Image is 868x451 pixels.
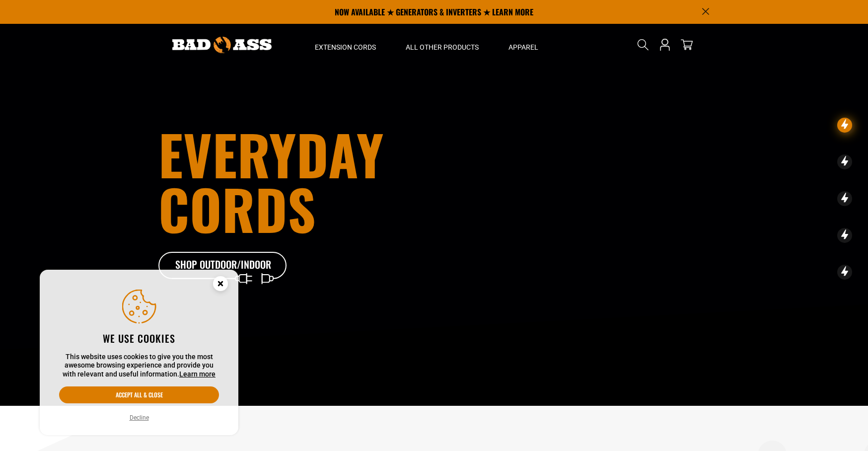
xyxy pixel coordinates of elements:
p: This website uses cookies to give you the most awesome browsing experience and provide you with r... [59,353,219,379]
span: All Other Products [406,43,479,52]
button: Accept all & close [59,386,219,403]
span: Extension Cords [315,43,376,52]
a: Shop Outdoor/Indoor [158,252,288,280]
summary: Search [635,37,651,53]
h1: Everyday cords [158,127,489,236]
summary: Apparel [494,24,553,66]
button: Decline [127,413,152,423]
summary: Extension Cords [300,24,391,66]
a: Learn more [179,370,216,378]
img: Bad Ass Extension Cords [172,37,272,53]
summary: All Other Products [391,24,494,66]
aside: Cookie Consent [40,270,238,436]
span: Apparel [508,43,538,52]
h2: We use cookies [59,332,219,345]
